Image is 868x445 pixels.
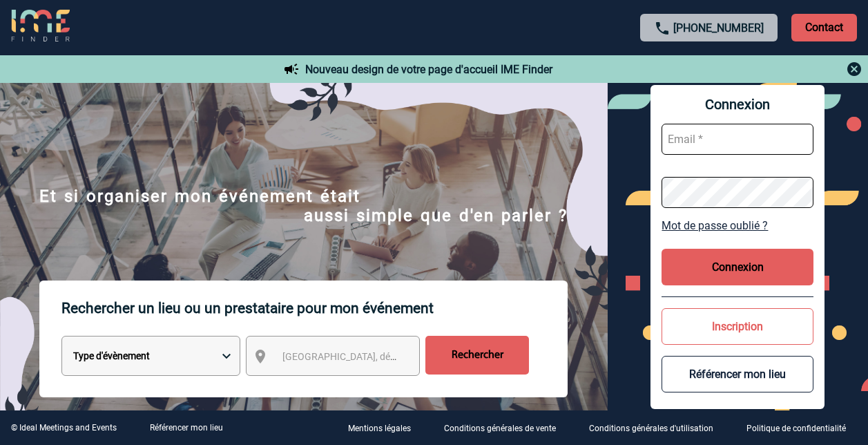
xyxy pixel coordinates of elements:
a: Mentions légales [337,422,433,435]
p: Contact [791,14,857,41]
p: Mentions légales [348,424,411,434]
p: Conditions générales d'utilisation [589,424,713,434]
a: Politique de confidentialité [735,422,868,435]
input: Rechercher [425,336,529,375]
a: Référencer mon lieu [150,423,223,433]
button: Connexion [662,249,813,285]
input: Email * [662,124,813,155]
a: Mot de passe oublié ? [662,219,813,232]
button: Référencer mon lieu [662,356,813,392]
button: Inscription [662,308,813,345]
p: Politique de confidentialité [746,424,846,434]
p: Rechercher un lieu ou un prestataire pour mon événement [61,281,568,336]
a: Conditions générales d'utilisation [578,422,735,435]
span: [GEOGRAPHIC_DATA], département, région... [282,351,474,362]
img: call-24-px.png [654,20,671,37]
a: [PHONE_NUMBER] [673,21,764,35]
a: Conditions générales de vente [433,422,578,435]
div: © Ideal Meetings and Events [11,423,117,433]
p: Conditions générales de vente [444,424,556,434]
span: Connexion [662,96,813,113]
